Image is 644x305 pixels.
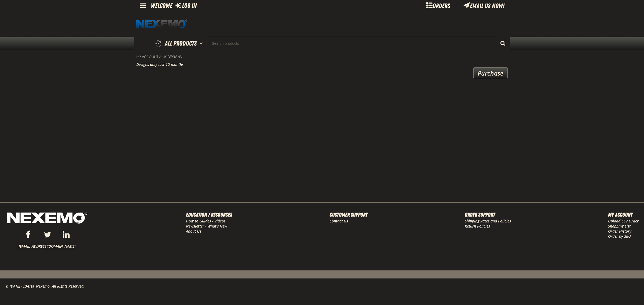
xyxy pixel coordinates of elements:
img: Nexemo Logo [5,211,89,226]
button: Start Searching [496,37,510,50]
a: Newsletter - What's New [186,224,227,229]
a: Return Policies [465,224,490,229]
a: About Us [186,229,201,234]
button: Open All Products pages [198,37,207,50]
img: Nexemo logo [136,19,187,29]
span: / [159,55,161,59]
nav: Breadcrumbs [136,55,508,59]
a: Order History [608,229,631,234]
h2: Customer Support [330,211,368,219]
a: Log In [175,2,197,9]
a: [EMAIL_ADDRESS][DOMAIN_NAME] [19,244,75,249]
a: How to Guides / Videos [186,218,225,224]
a: Home [136,19,187,29]
h2: My Account [608,211,639,219]
h2: Education / Resources [186,211,232,219]
a: Purchase [473,67,508,79]
a: My Designs [162,55,182,59]
a: Contact Us [330,218,348,224]
p: Designs only last 12 months [136,62,508,67]
a: Shopping List [608,224,631,229]
a: Order by SKU [608,234,631,239]
input: Search [207,37,510,50]
span: All Products [165,39,197,48]
a: My Account [136,55,158,59]
h2: Order Support [465,211,511,219]
a: Shipping Rates and Policies [465,218,511,224]
a: Upload CSV Order [608,218,639,224]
